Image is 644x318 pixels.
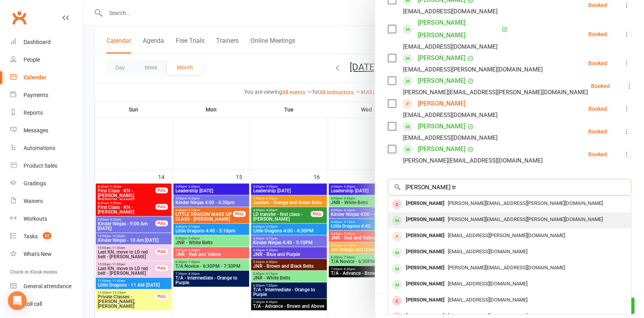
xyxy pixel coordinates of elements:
[448,297,527,303] span: [EMAIL_ADDRESS][DOMAIN_NAME]
[24,251,52,257] div: What's New
[403,110,498,120] div: [EMAIL_ADDRESS][DOMAIN_NAME]
[588,106,607,111] div: Booked
[403,262,448,274] div: [PERSON_NAME]
[418,143,465,155] a: [PERSON_NAME]
[403,246,448,258] div: [PERSON_NAME]
[448,232,565,238] span: [EMAIL_ADDRESS][PERSON_NAME][DOMAIN_NAME]
[24,145,55,151] div: Automations
[24,198,43,204] div: Waivers
[448,265,565,270] span: [PERSON_NAME][EMAIL_ADDRESS][DOMAIN_NAME]
[10,245,83,263] a: What's New
[403,87,588,97] div: [PERSON_NAME][EMAIL_ADDRESS][PERSON_NAME][DOMAIN_NAME]
[588,129,607,134] div: Booked
[10,295,83,313] a: Roll call
[24,57,40,63] div: People
[448,216,603,222] span: [PERSON_NAME][EMAIL_ADDRESS][PERSON_NAME][DOMAIN_NAME]
[392,232,402,241] div: prospect
[418,97,465,110] a: [PERSON_NAME]
[591,83,610,89] div: Booked
[24,233,38,239] div: Tasks
[403,6,498,16] div: [EMAIL_ADDRESS][DOMAIN_NAME]
[10,122,83,139] a: Messages
[392,280,402,290] div: member
[418,16,500,42] a: [PERSON_NAME] [PERSON_NAME]
[392,264,402,274] div: member
[9,8,29,27] a: Clubworx
[10,51,83,69] a: People
[388,179,631,196] input: Search to add attendees
[588,2,607,8] div: Booked
[10,104,83,122] a: Reports
[588,60,607,66] div: Booked
[10,228,83,245] a: Tasks 22
[24,163,57,169] div: Product Sales
[10,210,83,228] a: Workouts
[403,64,543,75] div: [EMAIL_ADDRESS][PERSON_NAME][DOMAIN_NAME]
[10,157,83,175] a: Product Sales
[403,214,448,225] div: [PERSON_NAME]
[24,127,48,133] div: Messages
[10,139,83,157] a: Automations
[10,86,83,104] a: Payments
[448,249,527,254] span: [EMAIL_ADDRESS][DOMAIN_NAME]
[10,69,83,86] a: Calendar
[392,296,402,306] div: member
[24,74,46,80] div: Calendar
[24,180,46,186] div: Gradings
[588,31,607,37] div: Booked
[24,110,43,116] div: Reports
[588,152,607,157] div: Booked
[10,192,83,210] a: Waivers
[24,92,48,98] div: Payments
[10,278,83,295] a: General attendance kiosk mode
[8,291,27,310] div: Open Intercom Messenger
[392,248,402,258] div: member
[43,232,51,239] span: 22
[448,281,527,287] span: [EMAIL_ADDRESS][DOMAIN_NAME]
[418,75,465,87] a: [PERSON_NAME]
[392,199,402,209] div: member
[10,175,83,192] a: Gradings
[10,33,83,51] a: Dashboard
[403,230,448,241] div: [PERSON_NAME]
[418,52,465,64] a: [PERSON_NAME]
[448,200,603,206] span: [PERSON_NAME][EMAIL_ADDRESS][PERSON_NAME][DOMAIN_NAME]
[24,301,42,307] div: Roll call
[403,278,448,290] div: [PERSON_NAME]
[403,133,498,143] div: [EMAIL_ADDRESS][DOMAIN_NAME]
[403,294,448,306] div: [PERSON_NAME]
[403,198,448,209] div: [PERSON_NAME]
[418,120,465,133] a: [PERSON_NAME]
[392,216,402,225] div: member
[24,283,71,289] div: General attendance
[403,155,543,166] div: [PERSON_NAME][EMAIL_ADDRESS][DOMAIN_NAME]
[24,216,47,222] div: Workouts
[403,42,498,52] div: [EMAIL_ADDRESS][DOMAIN_NAME]
[24,39,51,45] div: Dashboard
